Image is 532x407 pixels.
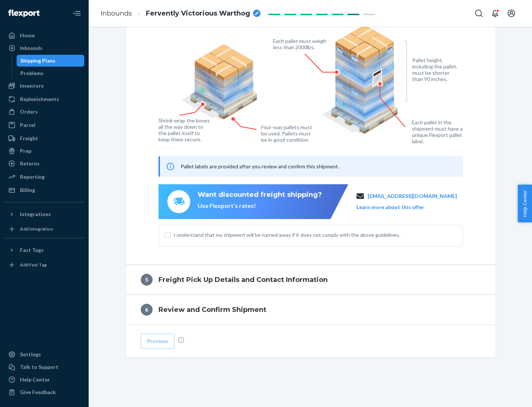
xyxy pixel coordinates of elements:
a: Inbounds [4,42,84,54]
button: Previous [141,334,174,349]
button: Learn more about this offer [357,203,424,211]
h4: Freight Pick Up Details and Contact Information [158,275,328,285]
img: Flexport logo [8,10,40,17]
a: Add Integration [4,223,84,235]
a: Inbounds [100,9,132,17]
div: Settings [20,351,41,358]
div: Problems [20,70,44,77]
span: I understand that my shipment will be turned away if it does not comply with the above guidelines. [174,231,457,239]
ol: breadcrumbs [95,3,266,24]
div: Home [20,32,35,39]
div: Add Integration [20,226,53,232]
button: 5Freight Pick Up Details and Contact Information [126,265,495,295]
div: Reporting [20,173,45,181]
button: Give Feedback [4,386,84,398]
figcaption: Shrink wrap the boxes all the way down to the pallet itself to keep them secure. [158,117,211,142]
div: Inventory [20,82,44,90]
a: Orders [4,106,84,118]
div: Shipping Plans [20,57,55,64]
span: Pallet labels are provided after you review and confirm this shipment. [181,163,339,169]
button: Close Navigation [69,6,84,21]
div: Billing [20,186,35,194]
figcaption: Four-way pallets must be used. Pallets must be in good condition. [261,124,313,143]
span: Fervently Victorious Warthog [146,9,250,18]
a: Billing [4,184,84,196]
a: Shipping Plans [17,55,85,67]
input: I understand that my shipment will be turned away if it does not comply with the above guidelines. [165,232,171,238]
button: Open account menu [504,6,519,21]
div: 5 [141,274,153,286]
a: Inventory [4,80,84,92]
figcaption: Each pallet in the shipment must have a unique Flexport pallet label. [412,119,468,144]
a: Problems [17,67,85,79]
a: Returns [4,158,84,169]
button: Open notifications [488,6,502,21]
div: Freight [20,135,38,142]
div: Add Fast Tag [20,262,47,268]
div: Help Center [20,376,50,383]
a: [EMAIL_ADDRESS][DOMAIN_NAME] [368,192,457,200]
a: Add Fast Tag [4,259,84,271]
div: Use Flexport's rates! [198,202,322,210]
button: 6Review and Confirm Shipment [126,295,495,324]
a: Reporting [4,171,84,183]
a: Freight [4,132,84,144]
a: Prep [4,145,84,157]
div: Fast Tags [20,246,44,254]
div: Orders [20,108,38,115]
a: Parcel [4,119,84,131]
figcaption: Each pallet must weigh less than 2000lbs. [273,38,328,50]
div: Returns [20,160,40,167]
div: Integrations [20,211,51,218]
button: Fast Tags [4,244,84,256]
button: Integrations [4,208,84,220]
div: Inbounds [20,44,42,52]
div: Parcel [20,121,35,129]
div: Give Feedback [20,388,56,396]
div: Prep [20,147,31,155]
a: Home [4,30,84,41]
a: Replenishments [4,93,84,105]
figcaption: Pallet height, including the pallet, must be shorter than 90 inches. [412,57,461,82]
h4: Review and Confirm Shipment [158,305,266,314]
button: Help Center [518,185,532,222]
div: 6 [141,304,153,316]
a: Settings [4,349,84,360]
a: Talk to Support [4,361,84,373]
a: Help Center [4,374,84,386]
button: Open Search Box [471,6,486,21]
div: Replenishments [20,95,59,103]
div: Talk to Support [20,363,58,371]
div: Want discounted freight shipping? [198,190,322,200]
